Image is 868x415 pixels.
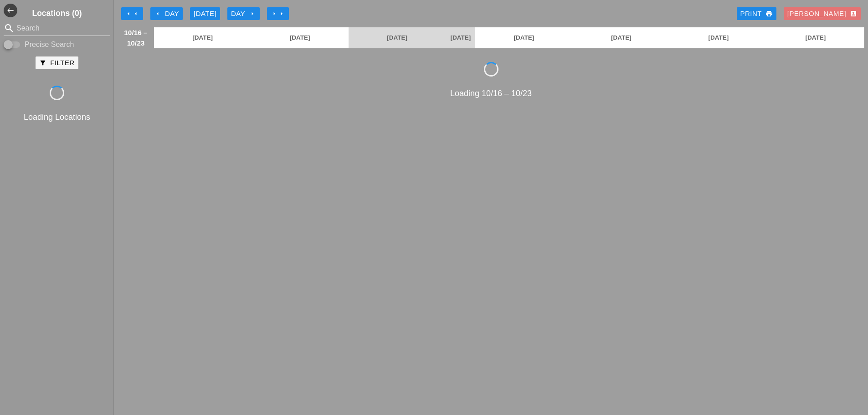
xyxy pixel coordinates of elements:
input: Search [16,21,98,36]
button: Filter [36,56,78,69]
i: arrow_right [271,10,278,17]
i: arrow_right [249,10,256,17]
a: [DATE] [670,27,767,48]
i: account_box [850,10,857,17]
a: [DATE] [573,27,670,48]
div: Enable Precise search to match search terms exactly. [4,39,110,50]
button: [PERSON_NAME] [784,7,861,20]
div: Day [231,9,256,19]
i: print [765,10,773,17]
a: [DATE] [349,27,446,48]
button: Move Back 1 Week [121,7,143,20]
a: [DATE] [251,27,348,48]
div: Day [154,9,179,19]
label: Precise Search [25,40,74,49]
button: Day [227,7,260,20]
button: Move Ahead 1 Week [267,7,289,20]
button: [DATE] [190,7,220,20]
div: [DATE] [194,9,216,19]
a: Print [737,7,776,20]
i: arrow_right [278,10,285,17]
div: Loading Locations [2,111,112,123]
button: Shrink Sidebar [4,4,17,17]
a: [DATE] [767,27,864,48]
div: Loading 10/16 – 10/23 [118,87,864,100]
div: Filter [39,58,74,68]
span: 10/16 – 10/23 [122,27,149,48]
i: arrow_left [154,10,161,17]
a: [DATE] [475,27,572,48]
i: west [4,4,17,17]
div: Print [740,9,773,19]
i: arrow_left [125,10,132,17]
div: [PERSON_NAME] [787,9,857,19]
a: [DATE] [154,27,251,48]
i: search [4,23,15,34]
i: arrow_left [132,10,139,17]
button: Day [150,7,183,20]
a: [DATE] [446,27,475,48]
i: filter_alt [39,59,46,67]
